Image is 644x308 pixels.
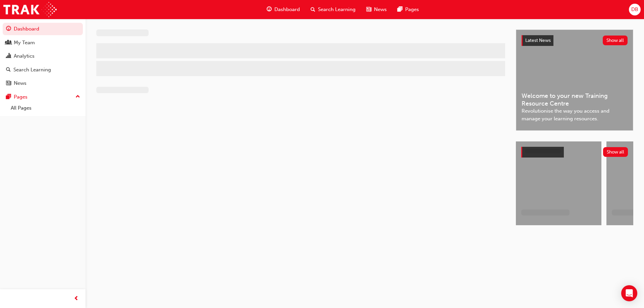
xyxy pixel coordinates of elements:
[14,79,26,87] div: News
[366,5,371,14] span: news-icon
[267,5,272,14] span: guage-icon
[14,39,35,47] div: My Team
[311,5,315,14] span: search-icon
[305,3,361,16] a: search-iconSearch Learning
[521,147,628,158] a: Show all
[6,53,11,59] span: chart-icon
[6,67,11,73] span: search-icon
[6,80,11,86] span: news-icon
[603,36,628,45] button: Show all
[525,38,551,43] span: Latest News
[3,77,83,89] a: News
[374,6,387,13] span: News
[261,3,305,16] a: guage-iconDashboard
[3,2,57,17] img: Trak
[3,64,83,76] a: Search Learning
[603,147,628,157] button: Show all
[3,23,83,35] a: Dashboard
[392,3,424,16] a: pages-iconPages
[6,40,11,46] span: people-icon
[522,35,628,46] a: Latest NewsShow all
[522,92,628,107] span: Welcome to your new Training Resource Centre
[3,21,83,91] button: DashboardMy TeamAnalyticsSearch LearningNews
[631,6,638,13] span: DB
[274,6,300,13] span: Dashboard
[522,107,628,122] span: Revolutionise the way you access and manage your learning resources.
[6,94,11,100] span: pages-icon
[13,66,51,74] div: Search Learning
[3,37,83,49] a: My Team
[75,93,80,101] span: up-icon
[405,6,419,13] span: Pages
[3,91,83,103] button: Pages
[6,26,11,32] span: guage-icon
[14,93,28,101] div: Pages
[14,52,35,60] div: Analytics
[74,295,79,303] span: prev-icon
[3,50,83,62] a: Analytics
[397,5,402,14] span: pages-icon
[361,3,392,16] a: news-iconNews
[516,29,633,131] a: Latest NewsShow allWelcome to your new Training Resource CentreRevolutionise the way you access a...
[621,285,637,301] div: Open Intercom Messenger
[629,4,641,15] button: DB
[8,103,83,113] a: All Pages
[318,6,356,13] span: Search Learning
